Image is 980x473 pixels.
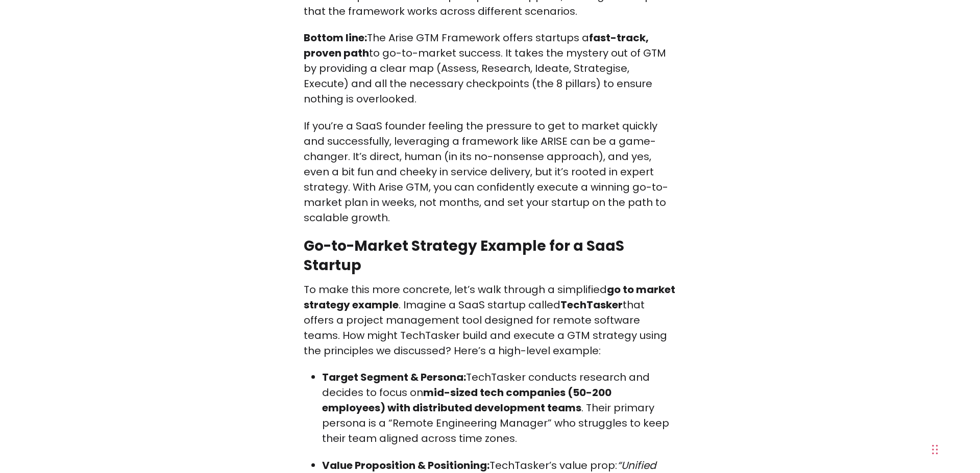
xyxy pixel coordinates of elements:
[932,434,938,465] div: Drag
[304,30,676,107] p: The Arise GTM Framework offers startups a to go-to-market success. It takes the mystery out of GT...
[304,31,649,60] strong: fast-track, proven path
[304,118,676,225] p: If you’re a SaaS founder feeling the pressure to get to market quickly and successfully, leveragi...
[322,458,489,472] strong: Value Proposition & Positioning:
[751,346,980,473] iframe: Chat Widget
[560,298,623,312] strong: TechTasker
[322,370,676,446] p: TechTasker conducts research and decides to focus on . Their primary persona is a “Remote Enginee...
[304,282,676,358] p: To make this more concrete, let’s walk through a simplified . Imagine a SaaS startup called that ...
[322,370,466,384] strong: Target Segment & Persona:
[322,385,611,415] strong: mid-sized tech companies (50-200 employees) with distributed development teams
[304,31,367,45] strong: Bottom line:
[304,282,675,312] strong: go to market strategy example
[304,236,676,275] h2: Go-to-Market Strategy Example for a SaaS Startup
